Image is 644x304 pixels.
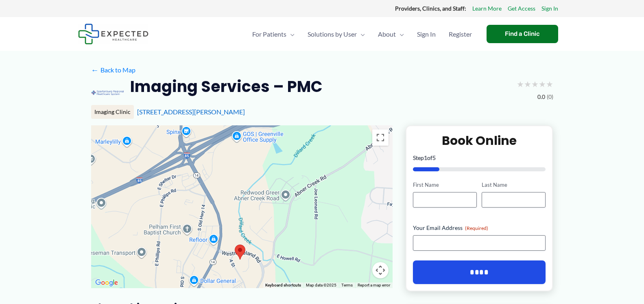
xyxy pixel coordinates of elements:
a: Sign In [410,20,442,48]
span: 1 [424,154,427,161]
span: ★ [531,77,539,92]
span: For Patients [252,20,286,48]
span: ★ [524,77,531,92]
h2: Book Online [413,133,546,149]
p: Step of [413,155,546,161]
span: Menu Toggle [396,20,404,48]
a: Get Access [508,3,535,14]
a: Open this area in Google Maps (opens a new window) [93,278,120,288]
button: Map camera controls [372,262,389,278]
h2: Imaging Services – PMC [130,77,323,96]
a: Solutions by UserMenu Toggle [301,20,371,48]
a: [STREET_ADDRESS][PERSON_NAME] [137,108,245,116]
a: Sign In [541,3,558,14]
span: Map data ©2025 [306,283,336,287]
nav: Primary Site Navigation [246,20,478,48]
span: Menu Toggle [286,20,295,48]
button: Keyboard shortcuts [265,282,301,288]
img: Expected Healthcare Logo - side, dark font, small [78,24,148,44]
span: 0.0 [537,92,545,102]
span: ★ [539,77,546,92]
span: ★ [517,77,524,92]
span: 5 [432,154,436,161]
strong: Providers, Clinics, and Staff: [395,5,466,12]
a: ←Back to Map [91,64,135,76]
span: (0) [547,92,553,102]
span: Menu Toggle [357,20,365,48]
span: Register [449,20,472,48]
label: Last Name [482,181,546,189]
span: ★ [546,77,553,92]
a: Register [442,20,478,48]
span: About [378,20,396,48]
span: (Required) [465,225,488,231]
span: ← [91,66,99,74]
a: Terms (opens in new tab) [341,283,353,287]
button: Toggle fullscreen view [372,129,389,146]
a: Report a map error [358,283,390,287]
a: Find a Clinic [487,25,558,43]
span: Solutions by User [308,20,357,48]
span: Sign In [417,20,436,48]
label: Your Email Address [413,224,546,232]
label: First Name [413,181,477,189]
a: Learn More [472,3,502,14]
img: Google [93,278,120,288]
div: Imaging Clinic [91,105,134,119]
a: For PatientsMenu Toggle [246,20,301,48]
a: AboutMenu Toggle [371,20,410,48]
